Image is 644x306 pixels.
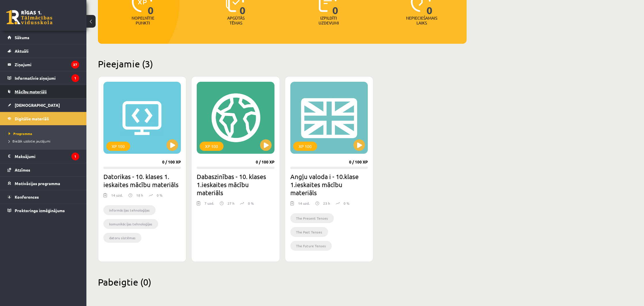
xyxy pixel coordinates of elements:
span: Sākums [15,35,29,40]
div: 14 uzd. [298,201,310,209]
p: 23 h [323,201,330,206]
span: Biežāk uzdotie jautājumi [9,139,50,143]
a: Sākums [7,31,79,44]
h2: Dabaszinības - 10. klases 1.ieskaites mācību materiāls [197,172,274,197]
a: Rīgas 1. Tālmācības vidusskola [6,10,52,24]
span: Motivācijas programma [15,181,60,186]
span: Digitālie materiāli [15,116,49,121]
div: XP 100 [200,142,223,151]
p: Izpildīti uzdevumi [317,16,340,25]
legend: Maksājumi [15,150,79,163]
a: Informatīvie ziņojumi1 [7,71,79,85]
legend: Informatīvie ziņojumi [15,71,79,85]
div: 14 uzd. [111,193,123,201]
a: Mācību materiāli [7,85,79,98]
a: Biežāk uzdotie jautājumi [9,138,81,144]
a: Motivācijas programma [7,177,79,190]
li: datoru sistēmas [103,233,141,243]
li: The Future Tenses [290,241,332,251]
h2: Datorikas - 10. klases 1. ieskaites mācību materiāls [103,172,181,189]
p: 0 % [157,193,162,198]
p: Nepieciešamais laiks [406,16,437,25]
li: komunikācijas tehnoloģijas [103,219,158,229]
h2: Pabeigtie (0) [98,276,467,288]
i: 37 [71,61,79,69]
a: Proktoringa izmēģinājums [7,204,79,217]
div: 7 uzd. [204,201,214,209]
p: Apgūtās tēmas [225,16,247,25]
i: 1 [71,74,79,82]
p: 0 % [344,201,349,206]
p: 27 h [228,201,234,206]
a: Ziņojumi37 [7,58,79,71]
span: [DEMOGRAPHIC_DATA] [15,102,60,108]
legend: Ziņojumi [15,58,79,71]
div: XP 100 [293,142,317,151]
li: The Past Tenses [290,227,328,237]
span: Konferences [15,194,39,199]
p: 18 h [136,193,143,198]
span: Atzīmes [15,167,30,172]
a: Konferences [7,190,79,204]
h2: Pieejamie (3) [98,58,467,69]
span: Programma [9,131,32,136]
a: Programma [9,131,81,136]
h2: Angļu valoda i - 10.klase 1.ieskaites mācību materiāls [290,172,368,197]
p: 0 % [248,201,254,206]
p: Nopelnītie punkti [132,16,154,25]
span: Proktoringa izmēģinājums [15,208,65,213]
span: Aktuāli [15,48,29,54]
li: informācijas tehnoloģijas [103,205,156,215]
div: XP 100 [106,142,130,151]
i: 1 [71,153,79,160]
a: Maksājumi1 [7,150,79,163]
a: Atzīmes [7,163,79,176]
span: Mācību materiāli [15,89,47,94]
li: The Present Tenses [290,213,334,223]
a: Digitālie materiāli [7,112,79,125]
a: Aktuāli [7,44,79,58]
a: [DEMOGRAPHIC_DATA] [7,98,79,112]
